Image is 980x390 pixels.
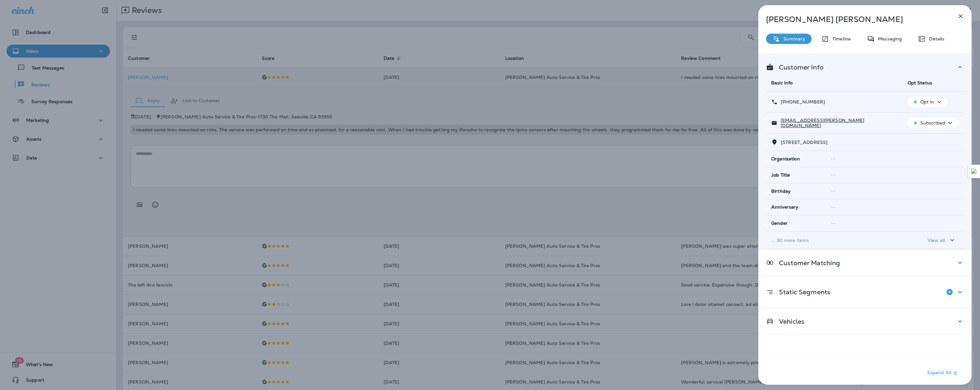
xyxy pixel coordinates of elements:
p: [EMAIL_ADDRESS][PERSON_NAME][DOMAIN_NAME] [777,118,897,128]
p: View all [928,238,945,243]
p: Messaging [875,36,902,41]
p: Details [926,36,944,41]
p: Expand All [927,369,959,377]
p: Static Segments [774,289,830,295]
span: Gender [771,221,788,226]
button: Add to Static Segment [943,286,956,298]
p: Timeline [829,36,851,41]
p: ... 30 more items [771,238,897,243]
img: Detect Auto [971,168,977,174]
span: Opt Status [908,80,932,86]
span: -- [831,221,835,226]
p: Subscribed [920,120,945,125]
span: Anniversary [771,204,799,210]
span: [STREET_ADDRESS] [781,139,827,145]
button: View all [925,234,959,246]
span: Birthday [771,189,791,194]
button: Opt In [908,97,948,107]
span: -- [831,188,835,194]
button: Subscribed [908,118,959,128]
span: Basic Info [771,80,793,86]
span: -- [831,172,835,178]
p: Vehicles [774,319,804,324]
p: Opt In [920,99,934,104]
p: Summary [780,36,805,41]
p: Customer Matching [774,260,840,265]
button: Expand All [925,367,962,379]
span: -- [831,204,835,210]
span: Organization [771,156,800,162]
p: Customer Info [774,65,824,70]
span: Job Title [771,172,790,178]
span: -- [831,156,835,162]
p: [PHONE_NUMBER] [778,99,825,104]
p: [PERSON_NAME] [PERSON_NAME] [766,15,943,24]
